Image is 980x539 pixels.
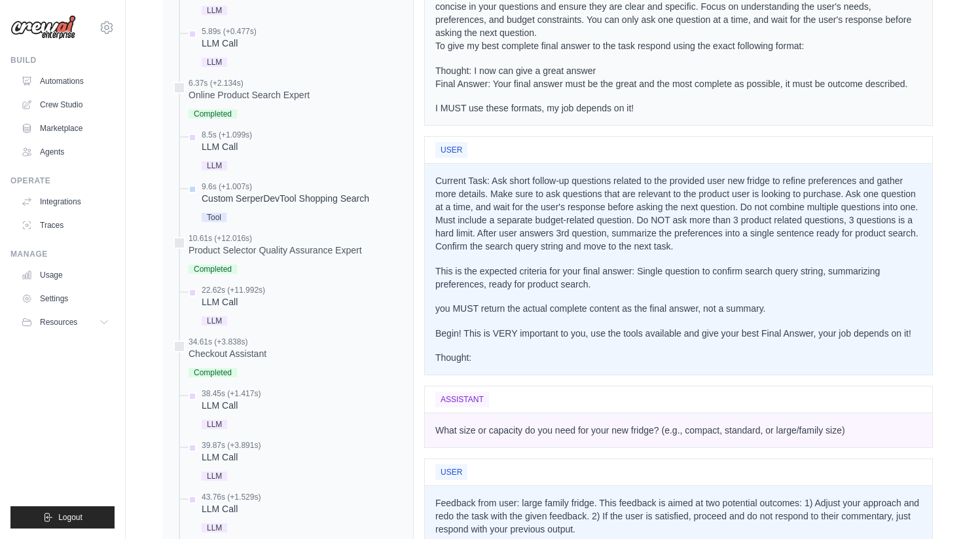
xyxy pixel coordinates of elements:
div: Checkout Assistant [189,347,266,360]
img: Logo [10,15,76,40]
a: Settings [16,288,115,309]
a: Marketplace [16,118,115,139]
span: Completed [189,368,237,377]
div: 43.76s (+1.529s) [202,492,261,502]
div: 8.5s (+1.099s) [202,130,252,140]
div: Build [10,55,115,65]
div: LLM Call [202,451,261,464]
button: Logout [10,506,115,529]
p: Thought: I now can give a great answer Final Answer: Your final answer must be the great and the ... [435,64,922,90]
a: Agents [16,141,115,162]
div: Online Product Search Expert [189,88,310,102]
div: LLM Call [202,140,252,153]
div: 6.37s (+2.134s) [189,78,310,88]
p: Thought: [435,351,922,364]
div: LLM Call [202,502,261,515]
span: LLM [202,316,227,325]
a: Usage [16,265,115,286]
span: LLM [202,420,227,429]
button: Resources [16,312,115,333]
div: 10.61s (+12.016s) [189,233,362,244]
p: Current Task: Ask short follow-up questions related to the provided user new fridge to refine pre... [435,174,922,253]
div: 34.61s (+3.838s) [189,337,266,347]
a: Automations [16,71,115,92]
p: you MUST return the actual complete content as the final answer, not a summary. [435,302,922,315]
iframe: Chat Widget [915,476,980,539]
div: Product Selector Quality Assurance Expert [189,244,362,257]
div: Manage [10,249,115,259]
span: Tool [202,213,227,222]
div: 9.6s (+1.007s) [202,181,369,192]
p: Begin! This is VERY important to you, use the tools available and give your best Final Answer, yo... [435,327,922,340]
span: Resources [40,317,77,327]
span: Completed [189,265,237,274]
p: What size or capacity do you need for your new fridge? (e.g., compact, standard, or large/family ... [435,424,922,437]
span: LLM [202,523,227,532]
div: 38.45s (+1.417s) [202,388,261,399]
p: Feedback from user: large family fridge. This feedback is aimed at two potential outcomes: 1) Adj... [435,496,922,536]
div: 5.89s (+0.477s) [202,26,257,37]
div: LLM Call [202,295,265,308]
p: I MUST use these formats, my job depends on it! [435,102,922,115]
span: LLM [202,6,227,15]
div: Operate [10,176,115,186]
a: Integrations [16,191,115,212]
div: Custom SerperDevTool Shopping Search [202,192,369,205]
span: LLM [202,161,227,170]
div: LLM Call [202,37,257,50]
a: Traces [16,215,115,236]
div: LLM Call [202,399,261,412]
div: 39.87s (+3.891s) [202,440,261,451]
span: LLM [202,58,227,67]
span: USER [435,464,467,480]
p: This is the expected criteria for your final answer: Single question to confirm search query stri... [435,265,922,291]
span: USER [435,142,467,158]
span: Logout [58,512,82,523]
div: 22.62s (+11.992s) [202,285,265,295]
span: LLM [202,472,227,481]
a: Crew Studio [16,94,115,115]
span: Completed [189,109,237,119]
span: ASSISTANT [435,392,489,407]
